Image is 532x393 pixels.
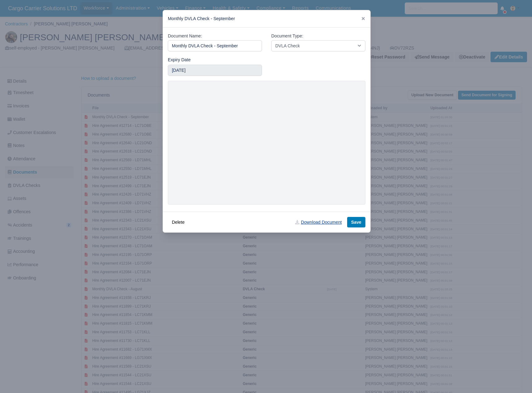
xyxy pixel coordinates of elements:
[421,321,532,393] iframe: Chat Widget
[271,32,303,40] label: Document Type:
[168,217,189,227] button: Delete
[291,217,346,227] a: Download Document
[168,32,202,40] label: Document Name:
[168,56,191,63] label: Expiry Date
[347,217,365,227] button: Save
[163,10,370,28] div: Monthly DVLA Check - September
